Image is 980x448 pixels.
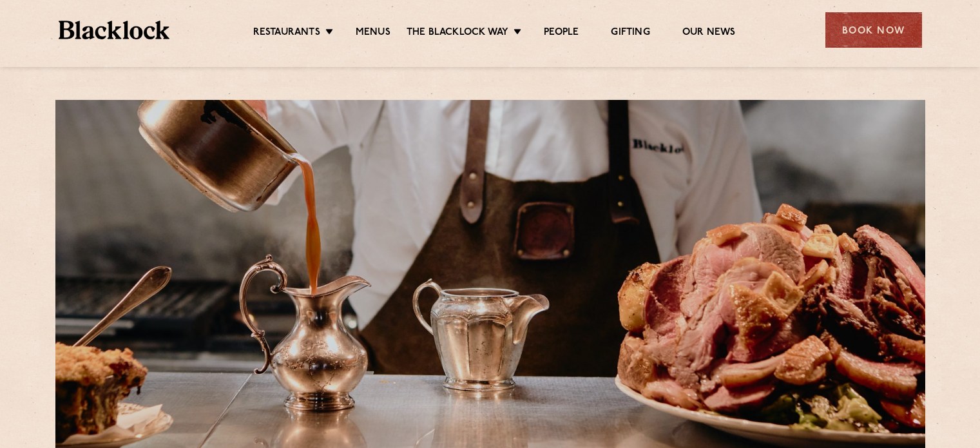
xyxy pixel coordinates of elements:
div: Book Now [825,12,922,48]
a: Our News [682,26,736,41]
a: People [544,26,579,41]
img: BL_Textured_Logo-footer-cropped.svg [59,21,170,39]
a: Menus [356,26,390,41]
a: The Blacklock Way [407,26,508,41]
a: Gifting [611,26,649,41]
a: Restaurants [253,26,320,41]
